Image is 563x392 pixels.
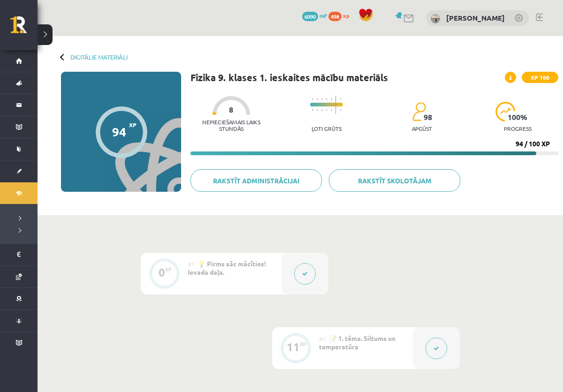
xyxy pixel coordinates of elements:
span: 📝 1. tēma. Siltums un temperatūra [319,334,396,351]
img: icon-short-line-57e1e144782c952c97e751825c79c345078a6d821885a25fce030b3d8c18986b.svg [340,98,341,100]
img: icon-short-line-57e1e144782c952c97e751825c79c345078a6d821885a25fce030b3d8c18986b.svg [317,109,318,111]
img: icon-short-line-57e1e144782c952c97e751825c79c345078a6d821885a25fce030b3d8c18986b.svg [331,98,332,100]
img: icon-short-line-57e1e144782c952c97e751825c79c345078a6d821885a25fce030b3d8c18986b.svg [312,98,313,100]
span: 498 [328,12,342,21]
img: icon-progress-161ccf0a02000e728c5f80fcf4c31c7af3da0e1684b2b1d7c360e028c24a22f1.svg [495,102,516,121]
img: Milana Belavina [431,14,440,23]
img: icon-long-line-d9ea69661e0d244f92f715978eff75569469978d946b2353a9bb055b3ed8787d.svg [335,96,336,114]
img: icon-short-line-57e1e144782c952c97e751825c79c345078a6d821885a25fce030b3d8c18986b.svg [312,109,313,111]
div: 11 [287,343,300,351]
span: #1 [188,260,195,268]
img: icon-short-line-57e1e144782c952c97e751825c79c345078a6d821885a25fce030b3d8c18986b.svg [340,109,341,111]
div: 94 [112,125,126,139]
p: Ļoti grūts [312,125,342,132]
span: XP [129,121,137,128]
p: Nepieciešamais laiks stundās [190,119,272,132]
span: 6090 [302,12,318,21]
img: icon-short-line-57e1e144782c952c97e751825c79c345078a6d821885a25fce030b3d8c18986b.svg [326,98,327,100]
img: icon-short-line-57e1e144782c952c97e751825c79c345078a6d821885a25fce030b3d8c18986b.svg [326,109,327,111]
img: icon-short-line-57e1e144782c952c97e751825c79c345078a6d821885a25fce030b3d8c18986b.svg [321,98,322,100]
img: icon-short-line-57e1e144782c952c97e751825c79c345078a6d821885a25fce030b3d8c18986b.svg [321,109,322,111]
span: XP 100 [522,72,558,83]
img: students-c634bb4e5e11cddfef0936a35e636f08e4e9abd3cc4e673bd6f9a4125e45ecb1.svg [412,102,426,121]
img: icon-short-line-57e1e144782c952c97e751825c79c345078a6d821885a25fce030b3d8c18986b.svg [317,98,318,100]
p: progress [504,125,532,132]
h1: Fizika 9. klases 1. ieskaites mācību materiāls [190,72,388,83]
div: XP [165,267,172,272]
a: Rīgas 1. Tālmācības vidusskola [10,16,38,40]
a: 498 xp [328,12,354,19]
div: XP [300,341,306,347]
a: Rakstīt skolotājam [329,169,460,192]
img: icon-short-line-57e1e144782c952c97e751825c79c345078a6d821885a25fce030b3d8c18986b.svg [331,109,332,111]
a: [PERSON_NAME] [446,13,505,23]
span: mP [320,12,327,19]
div: 0 [159,268,165,277]
p: apgūst [412,125,432,132]
a: 6090 mP [302,12,327,19]
span: xp [343,12,349,19]
a: Digitālie materiāli [70,53,128,60]
span: #2 [319,335,326,342]
span: 💡 Pirms sāc mācīties! Ievada daļa. [188,259,266,276]
span: 8 [229,106,233,114]
span: 98 [424,113,432,121]
a: Rakstīt administrācijai [190,169,322,192]
span: 100 % [508,113,528,121]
